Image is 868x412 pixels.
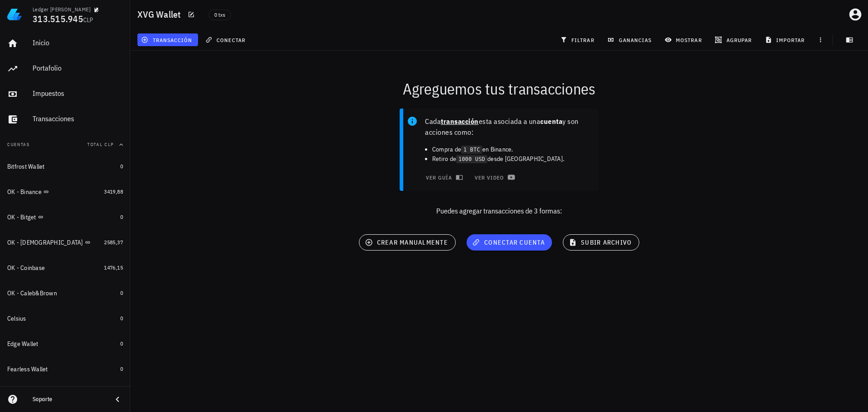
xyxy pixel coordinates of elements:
[4,134,127,156] button: CuentasTotal CLP
[359,234,456,251] button: crear manualmente
[120,213,123,220] span: 0
[87,142,114,147] span: Total CLP
[4,109,127,130] a: Transacciones
[7,213,36,221] div: OK - Bitget
[143,36,192,43] span: transacción
[467,234,552,251] button: conectar cuenta
[214,10,225,20] span: 0 txs
[4,83,127,105] a: Impuestos
[33,396,105,403] div: Soporte
[7,315,26,322] div: Celsius
[202,33,251,46] button: conectar
[130,205,868,216] p: Puedes agregar transacciones de 3 formas:
[4,232,127,253] a: OK - [DEMOGRAPHIC_DATA] 2585,37
[33,6,90,13] div: Ledger [PERSON_NAME]
[425,174,461,181] span: ver guía
[104,188,123,195] span: 3419,88
[4,58,127,80] a: Portafolio
[474,238,545,246] span: conectar cuenta
[137,7,185,22] h1: XVG Wallet
[120,340,123,347] span: 0
[609,36,651,43] span: ganancias
[7,7,22,22] img: LedgiFi
[425,116,591,137] p: Cada esta asociada a una y son acciones como:
[7,289,57,297] div: OK - Caleb&Brown
[767,36,805,43] span: importar
[33,38,123,47] div: Inicio
[33,13,83,25] span: 313.515.945
[4,181,127,203] a: OK - Binance 3419,88
[104,264,123,271] span: 1476,15
[7,163,45,170] div: Bitfrost Wallet
[441,117,479,126] b: transacción
[717,36,752,43] span: agrupar
[7,365,48,373] div: Fearless Wallet
[104,239,123,246] span: 2585,37
[4,33,127,54] a: Inicio
[7,340,38,348] div: Edge Wallet
[33,114,123,123] div: Transacciones
[604,33,657,46] button: ganancias
[7,239,83,246] div: OK - [DEMOGRAPHIC_DATA]
[120,365,123,372] span: 0
[540,117,562,126] b: cuenta
[7,188,42,196] div: OK - Binance
[420,171,467,184] button: ver guía
[557,33,600,46] button: filtrar
[207,36,245,43] span: conectar
[661,33,708,46] button: mostrar
[4,358,127,380] a: Fearless Wallet 0
[4,156,127,177] a: Bitfrost Wallet 0
[4,308,127,329] a: Celsius 0
[137,33,198,46] button: transacción
[432,154,591,164] li: Retiro de desde [GEOGRAPHIC_DATA].
[666,36,702,43] span: mostrar
[33,89,123,98] div: Impuestos
[761,33,811,46] button: importar
[571,238,632,246] span: subir archivo
[562,36,594,43] span: filtrar
[4,257,127,279] a: OK - Coinbase 1476,15
[83,16,94,24] span: CLP
[461,146,482,154] code: 1 BTC
[563,234,639,251] button: subir archivo
[7,264,45,272] div: OK - Coinbase
[367,238,448,246] span: crear manualmente
[120,315,123,322] span: 0
[468,171,519,184] a: ver video
[474,174,513,181] span: ver video
[120,163,123,170] span: 0
[711,33,757,46] button: agrupar
[432,145,591,154] li: Compra de en Binance.
[120,289,123,296] span: 0
[4,333,127,355] a: Edge Wallet 0
[456,155,487,164] code: 1000 USD
[33,64,123,72] div: Portafolio
[4,282,127,304] a: OK - Caleb&Brown 0
[4,206,127,228] a: OK - Bitget 0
